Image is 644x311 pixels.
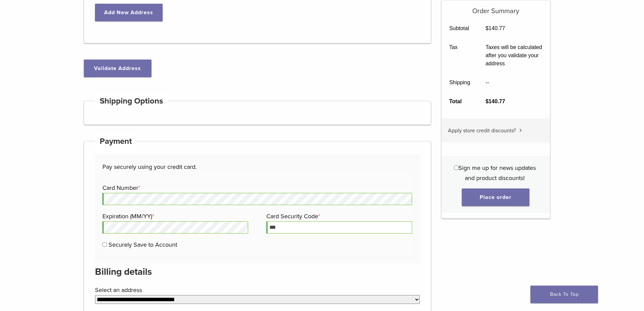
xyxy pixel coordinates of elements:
span: Sign me up for news updates and product discounts! [458,164,536,182]
td: Taxes will be calculated after you validate your address [478,38,550,73]
th: Subtotal [442,19,478,38]
bdi: 140.77 [485,25,505,31]
h4: Shipping Options [95,93,168,109]
th: Tax [442,38,478,73]
label: Card Security Code [266,211,410,221]
span: Apply store credit discounts? [448,127,516,134]
input: Sign me up for news updates and product discounts! [454,165,458,170]
h4: Payment [95,133,137,150]
span: $ [485,98,488,104]
th: Shipping [442,73,478,92]
label: Securely Save to Account [109,241,177,248]
fieldset: Payment Info [102,172,412,256]
h5: Order Summary [442,0,550,15]
span: -- [485,80,489,85]
h3: Billing details [95,264,420,280]
label: Expiration (MM/YY) [102,211,246,221]
button: Place order [462,188,529,206]
a: Back To Top [530,286,598,303]
label: Card Number [102,183,410,193]
span: $ [485,25,488,31]
img: caret.svg [519,129,522,132]
label: Select an address [95,285,419,295]
button: Validate Address [84,60,151,77]
a: Add New Address [95,4,163,21]
bdi: 140.77 [485,98,505,104]
p: Pay securely using your credit card. [102,162,412,172]
th: Total [442,92,478,111]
